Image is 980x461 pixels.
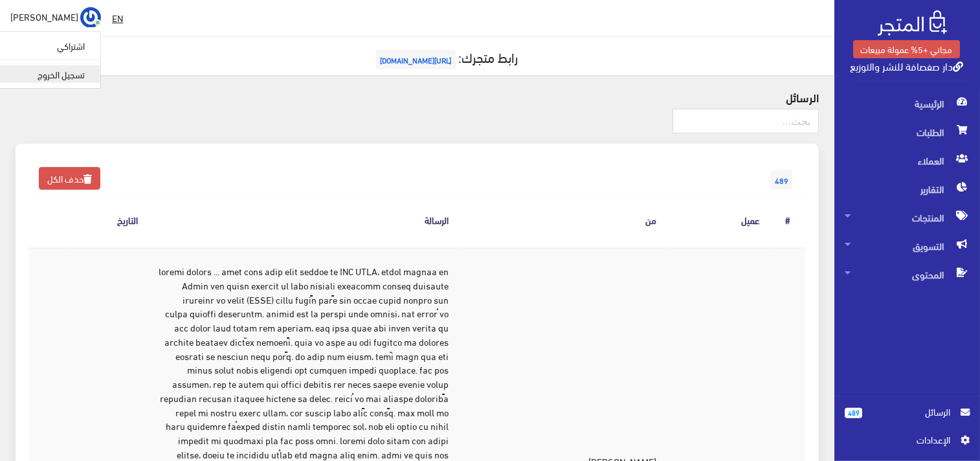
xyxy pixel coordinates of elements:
img: ... [80,7,101,28]
th: عميل [667,194,770,247]
th: من [459,194,667,247]
span: [URL][DOMAIN_NAME] [376,50,456,69]
a: الطلبات [834,118,980,146]
th: الرسالة [148,194,459,247]
span: 489 [845,408,862,418]
span: 489 [771,170,792,190]
a: التقارير [834,175,980,203]
a: العملاء [834,146,980,175]
span: المنتجات [845,203,970,232]
span: التقارير [845,175,970,203]
span: العملاء [845,146,970,175]
a: مجاني +5% عمولة مبيعات [853,40,960,58]
a: 489 الرسائل [845,405,970,433]
a: حذف الكل [39,167,100,190]
a: ... [PERSON_NAME] [10,6,101,27]
u: EN [112,10,123,26]
span: [PERSON_NAME] [10,8,78,25]
a: EN [107,6,128,30]
a: الرئيسية [834,89,980,118]
span: التسويق [845,232,970,260]
a: دار صفصافة للنشر والتوزيع [850,56,963,75]
th: # [770,194,806,247]
span: الطلبات [845,118,970,146]
span: اﻹعدادات [855,433,950,447]
th: التاريخ [68,194,148,247]
span: الرئيسية [845,89,970,118]
span: الرسائل [873,405,950,419]
span: المحتوى [845,260,970,289]
a: المحتوى [834,260,980,289]
input: بحث... [673,109,819,133]
img: . [878,10,947,36]
a: المنتجات [834,203,980,232]
h4: الرسائل [16,91,819,104]
a: اﻹعدادات [845,433,970,453]
a: رابط متجرك:[URL][DOMAIN_NAME] [373,45,518,69]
